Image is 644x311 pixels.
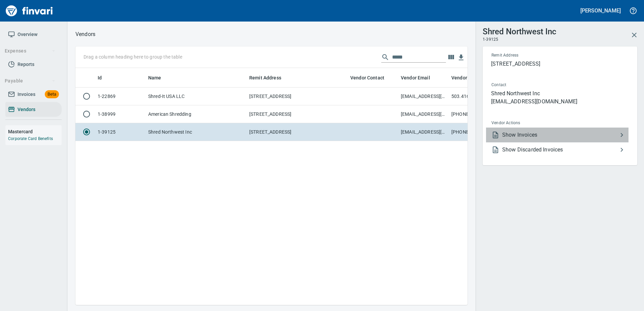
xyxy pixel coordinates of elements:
td: 503.416.7050 [449,88,499,105]
span: Remit Address [249,74,281,82]
span: 1-39125 [483,36,498,43]
p: Shred Northwest Inc [491,90,629,98]
img: Finvari [4,3,55,19]
td: [EMAIL_ADDRESS][DOMAIN_NAME] [398,88,449,105]
td: [STREET_ADDRESS] [247,123,348,141]
h5: [PERSON_NAME] [580,7,621,14]
td: [STREET_ADDRESS] [247,88,348,105]
button: Download table [456,53,466,63]
td: [STREET_ADDRESS] [247,105,348,123]
a: Vendors [5,102,62,117]
span: Name [148,74,170,82]
td: 1-38999 [95,105,146,123]
td: [PHONE_NUMBER] [449,123,499,141]
span: Vendor Email [401,74,439,82]
span: Id [98,74,110,82]
a: Overview [5,27,62,42]
span: Overview [18,30,37,39]
span: Reports [18,60,34,69]
p: [STREET_ADDRESS] [491,60,629,68]
span: Payable [5,77,56,85]
p: Vendors [75,30,95,38]
span: Vendor Phone [451,74,491,82]
span: Beta [45,91,59,98]
span: Vendor Contact [350,74,393,82]
button: [PERSON_NAME] [579,5,622,16]
span: Expenses [5,47,56,55]
td: [EMAIL_ADDRESS][DOMAIN_NAME] [398,105,449,123]
a: Reports [5,57,62,72]
span: Name [148,74,161,82]
button: Expenses [2,45,58,57]
span: Show Invoices [502,131,618,139]
td: American Shredding [146,105,247,123]
td: [EMAIL_ADDRESS][DOMAIN_NAME] [398,123,449,141]
td: Shred-It USA LLC [146,88,247,105]
h6: Mastercard [8,128,62,135]
span: Id [98,74,102,82]
span: Vendor Contact [350,74,384,82]
p: [EMAIL_ADDRESS][DOMAIN_NAME] [491,98,629,106]
td: Shred Northwest Inc [146,123,247,141]
span: Contact [491,82,567,89]
p: Drag a column heading here to group the table [84,54,182,60]
td: [PHONE_NUMBER] [449,105,499,123]
button: Close Vendor [626,27,642,43]
button: Payable [2,75,58,87]
button: Choose columns to display [446,52,456,62]
span: Vendors [18,105,35,114]
a: InvoicesBeta [5,87,62,102]
span: Vendor Phone [451,74,482,82]
a: Corporate Card Benefits [8,136,53,141]
span: Remit Address [491,52,573,59]
td: 1-39125 [95,123,146,141]
span: Show Discarded Invoices [502,146,618,154]
span: Remit Address [249,74,290,82]
nav: breadcrumb [75,30,95,38]
span: Invoices [18,90,35,99]
td: 1-22869 [95,88,146,105]
h3: Shred Northwest Inc [483,25,556,36]
span: Vendor Email [401,74,430,82]
span: Vendor Actions [491,120,574,127]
